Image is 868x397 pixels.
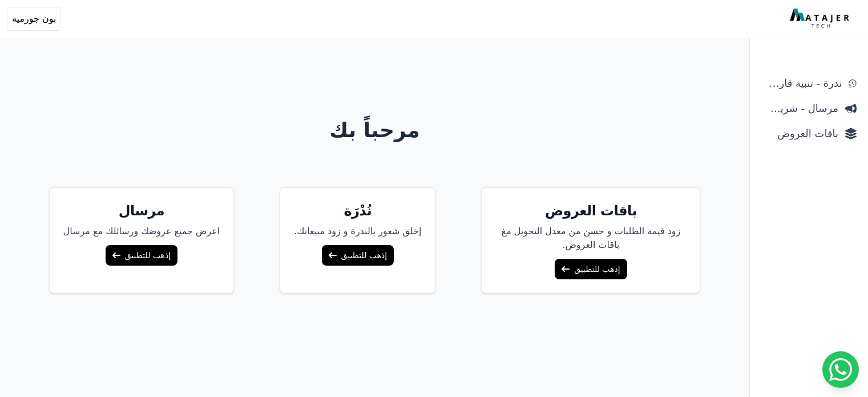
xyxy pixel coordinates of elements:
button: بون جورميه [7,7,61,31]
a: إذهب للتطبيق [322,245,394,266]
img: MatajerTech Logo [790,9,852,29]
h1: مرحباً بك [10,119,740,142]
span: ندرة - تنبية قارب علي النفاذ [761,75,842,91]
p: اعرض جميع عروضك ورسائلك مع مرسال [63,224,220,238]
p: إخلق شعور بالندرة و زود مبيعاتك. [294,224,421,238]
span: مرسال - شريط دعاية [761,101,838,117]
h5: نُدْرَة [294,202,421,220]
a: إذهب للتطبيق [555,259,627,279]
p: زود قيمة الطلبات و حسن من معدل التحويل مغ باقات العروض. [495,224,686,252]
span: باقات العروض [761,126,838,142]
h5: مرسال [63,202,220,220]
span: بون جورميه [12,12,56,26]
a: إذهب للتطبيق [106,245,177,266]
h5: باقات العروض [495,202,686,220]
